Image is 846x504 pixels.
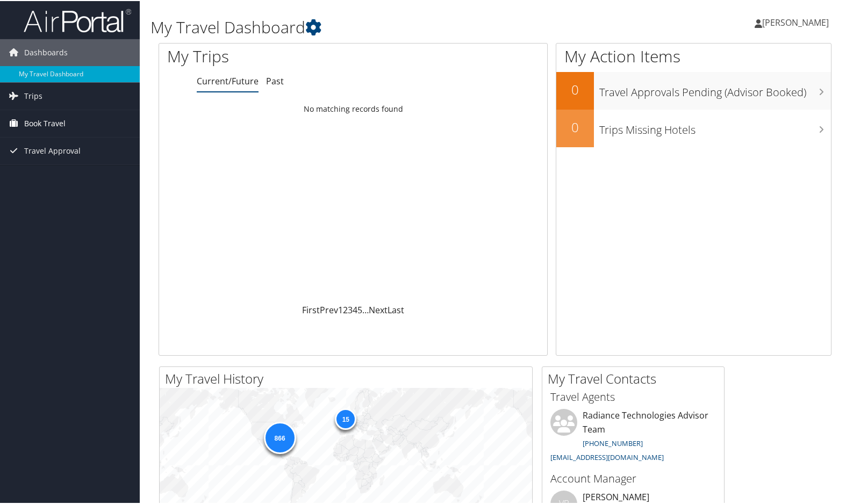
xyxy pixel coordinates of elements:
[556,44,831,67] h1: My Action Items
[556,71,831,109] a: 0Travel Approvals Pending (Advisor Booked)
[159,98,547,118] td: No matching records found
[556,109,831,146] a: 0Trips Missing Hotels
[24,82,42,109] span: Trips
[545,408,721,465] li: Radiance Technologies Advisor Team
[165,369,532,387] h2: My Travel History
[343,303,348,315] a: 2
[583,437,643,447] a: [PHONE_NUMBER]
[599,116,831,136] h3: Trips Missing Hotels
[362,303,369,315] span: …
[197,74,259,86] a: Current/Future
[762,16,829,27] span: [PERSON_NAME]
[550,451,664,461] a: [EMAIL_ADDRESS][DOMAIN_NAME]
[548,369,724,387] h2: My Travel Contacts
[266,74,284,86] a: Past
[320,303,338,315] a: Prev
[150,15,610,38] h1: My Travel Dashboard
[24,38,68,65] span: Dashboards
[388,303,404,315] a: Last
[369,303,388,315] a: Next
[302,303,320,315] a: First
[263,421,296,453] div: 866
[167,44,377,67] h1: My Trips
[24,109,66,136] span: Book Travel
[357,303,362,315] a: 5
[550,470,716,485] h3: Account Manager
[24,7,131,32] img: airportal-logo.png
[550,388,716,404] h3: Travel Agents
[348,303,353,315] a: 3
[556,117,594,135] h2: 0
[353,303,357,315] a: 4
[556,80,594,98] h2: 0
[335,407,356,429] div: 15
[599,78,831,99] h3: Travel Approvals Pending (Advisor Booked)
[755,5,840,38] a: [PERSON_NAME]
[338,303,343,315] a: 1
[24,136,81,163] span: Travel Approval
